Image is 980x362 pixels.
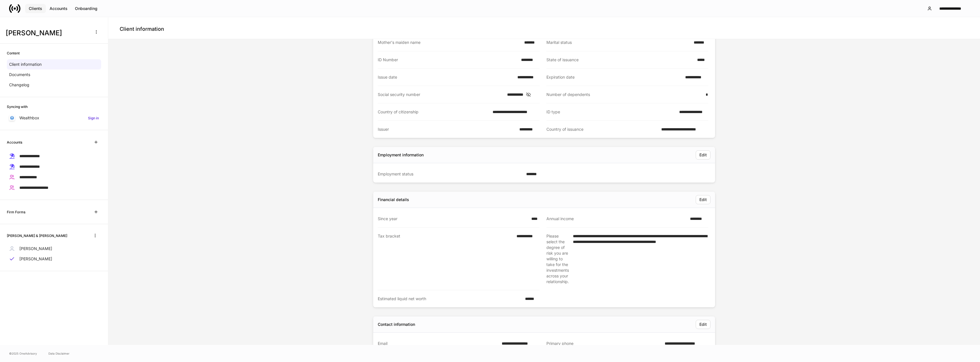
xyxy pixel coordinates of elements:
[50,7,68,11] div: Accounts
[75,7,97,11] div: Onboarding
[546,126,658,132] div: Country of issuance
[696,320,710,329] button: Edit
[9,72,30,77] p: Documents
[7,140,22,145] h6: Accounts
[546,40,690,45] div: Marital status
[378,40,521,45] div: Mother's maiden name
[378,92,504,97] div: Social security number
[546,109,676,115] div: ID type
[546,216,687,222] div: Annual income
[378,74,514,80] div: Issue date
[7,50,20,56] h6: Content
[696,150,710,159] button: Edit
[378,109,489,115] div: Country of citizenship
[7,69,101,80] a: Documents
[699,198,707,202] div: Edit
[378,216,528,222] div: Since year
[378,171,523,177] div: Employment status
[378,126,516,132] div: Issuer
[378,296,522,302] div: Estimated liquid net worth
[378,233,513,284] div: Tax bracket
[7,113,101,123] a: WealthboxSign in
[19,256,52,262] p: [PERSON_NAME]
[29,7,42,11] div: Clients
[9,351,37,356] span: © 2025 OneAdvisory
[48,351,70,356] a: Data Disclaimer
[699,153,707,157] div: Edit
[71,4,101,13] button: Onboarding
[9,82,29,88] p: Changelog
[378,197,409,203] div: Financial details
[19,115,39,121] p: Wealthbox
[7,244,101,254] a: [PERSON_NAME]
[7,80,101,90] a: Changelog
[46,4,71,13] button: Accounts
[699,322,707,326] div: Edit
[19,246,52,251] p: [PERSON_NAME]
[7,254,101,264] a: [PERSON_NAME]
[7,59,101,69] a: Client information
[7,104,28,109] h6: Syncing with
[546,57,694,63] div: State of issuance
[7,233,67,238] h6: [PERSON_NAME] & [PERSON_NAME]
[7,209,25,215] h6: Firm Forms
[696,195,710,204] button: Edit
[378,57,518,63] div: ID Number
[378,322,415,327] div: Contact information
[378,341,498,346] div: Email
[25,4,46,13] button: Clients
[120,26,164,32] h4: Client information
[378,152,424,158] div: Employment information
[546,233,569,285] div: Please select the degree of risk you are willing to take for the investments across your relation...
[546,341,661,347] div: Primary phone
[88,115,99,121] h6: Sign in
[9,62,42,67] p: Client information
[6,28,88,38] h3: [PERSON_NAME]
[546,74,682,80] div: Expiration date
[546,92,702,97] div: Number of dependents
